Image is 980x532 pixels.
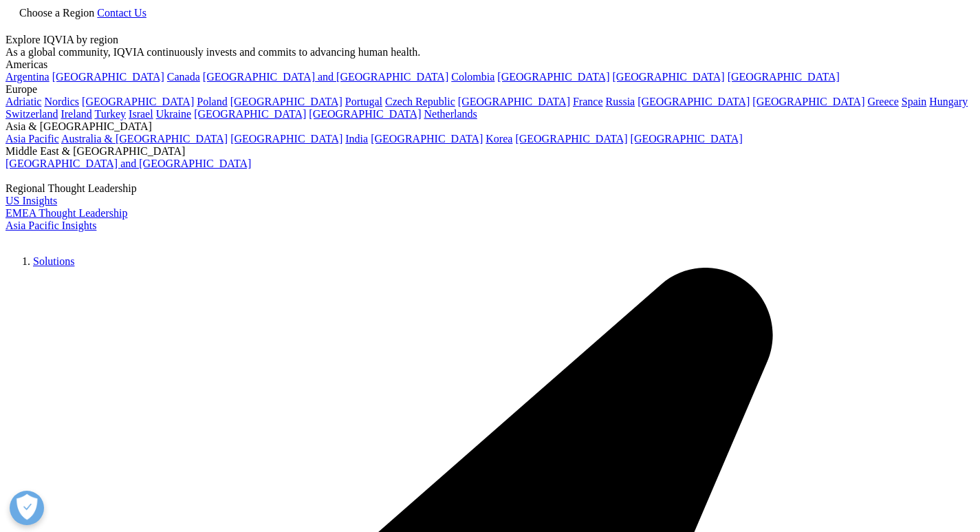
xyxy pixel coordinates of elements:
[424,108,477,120] a: Netherlands
[458,96,570,107] a: [GEOGRAPHIC_DATA]
[97,7,146,19] a: Contact Us
[6,71,50,83] a: Argentina
[6,46,974,58] div: As a global community, IQVIA continuously invests and commits to advancing human health.
[728,71,840,83] a: [GEOGRAPHIC_DATA]
[230,96,342,107] a: [GEOGRAPHIC_DATA]
[371,133,483,145] a: [GEOGRAPHIC_DATA]
[902,96,926,107] a: Spain
[129,108,153,120] a: Israel
[61,133,228,145] a: Australia & [GEOGRAPHIC_DATA]
[33,255,74,267] a: Solutions
[606,96,635,107] a: Russia
[194,108,306,120] a: [GEOGRAPHIC_DATA]
[929,96,968,107] a: Hungary
[497,71,609,83] a: [GEOGRAPHIC_DATA]
[44,96,79,107] a: Nordics
[752,96,864,107] a: [GEOGRAPHIC_DATA]
[203,71,448,83] a: [GEOGRAPHIC_DATA] and [GEOGRAPHIC_DATA]
[10,491,44,525] button: Open Preferences
[6,182,974,195] div: Regional Thought Leadership
[6,34,974,46] div: Explore IQVIA by region
[6,145,974,158] div: Middle East & [GEOGRAPHIC_DATA]
[94,108,126,120] a: Turkey
[6,195,57,206] a: US Insights
[19,7,94,19] span: Choose a Region
[309,108,421,120] a: [GEOGRAPHIC_DATA]
[6,108,58,120] a: Switzerland
[613,71,725,83] a: [GEOGRAPHIC_DATA]
[61,108,91,120] a: Ireland
[6,83,974,96] div: Europe
[82,96,194,107] a: [GEOGRAPHIC_DATA]
[52,71,164,83] a: [GEOGRAPHIC_DATA]
[867,96,898,107] a: Greece
[638,96,750,107] a: [GEOGRAPHIC_DATA]
[6,158,251,169] a: [GEOGRAPHIC_DATA] and [GEOGRAPHIC_DATA]
[6,207,127,219] a: EMEA Thought Leadership
[6,58,974,71] div: Americas
[156,108,192,120] a: Ukraine
[345,133,368,145] a: India
[6,120,974,133] div: Asia & [GEOGRAPHIC_DATA]
[6,96,41,107] a: Adriatic
[230,133,342,145] a: [GEOGRAPHIC_DATA]
[573,96,603,107] a: France
[515,133,627,145] a: [GEOGRAPHIC_DATA]
[6,133,59,145] a: Asia Pacific
[486,133,512,145] a: Korea
[167,71,200,83] a: Canada
[385,96,455,107] a: Czech Republic
[631,133,743,145] a: [GEOGRAPHIC_DATA]
[451,71,494,83] a: Colombia
[6,220,96,231] a: Asia Pacific Insights
[345,96,382,107] a: Portugal
[197,96,227,107] a: Poland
